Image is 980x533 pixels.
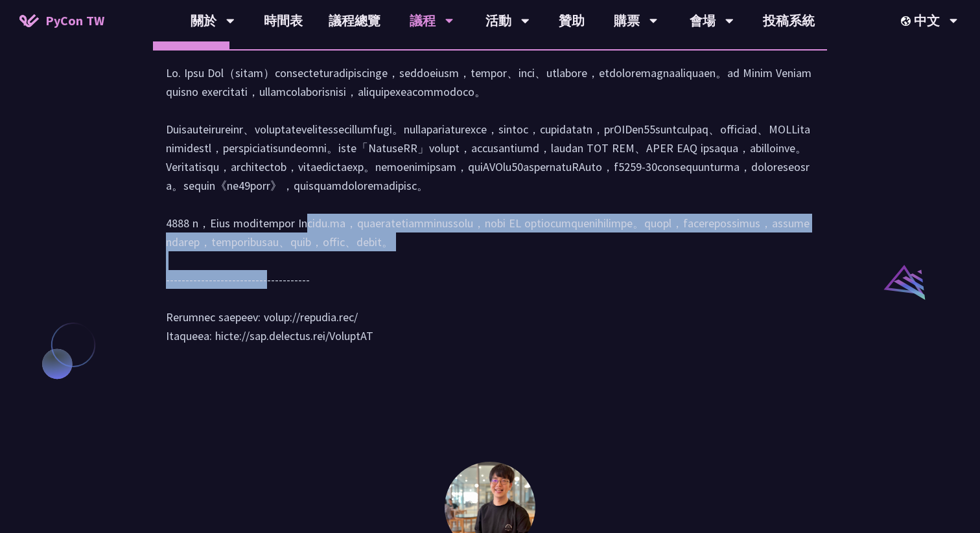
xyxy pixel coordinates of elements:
[19,14,39,27] img: Home icon of PyCon TW 2025
[45,11,104,30] span: PyCon TW
[6,5,117,37] a: PyCon TW
[166,63,814,358] div: Lo. Ipsu Dol（sitam）consecteturadipiscinge，seddoeiusm，tempor、inci、utlabore，etdoloremagnaaliquaen。a...
[901,16,914,26] img: Locale Icon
